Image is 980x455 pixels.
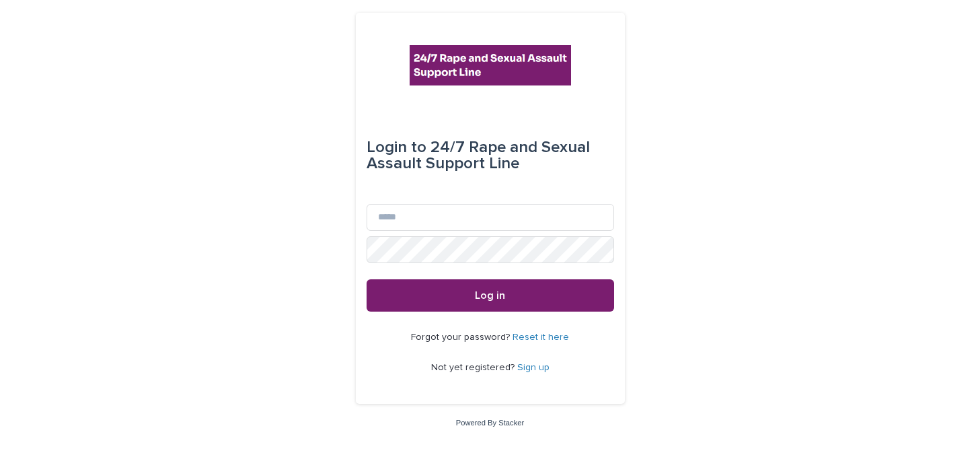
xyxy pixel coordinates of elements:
[513,332,569,342] a: Reset it here
[367,139,426,155] span: Login to
[475,290,505,301] span: Log in
[410,45,571,85] img: rhQMoQhaT3yELyF149Cw
[456,419,524,427] a: Powered By Stacker
[431,363,517,372] span: Not yet registered?
[517,363,550,372] a: Sign up
[367,279,614,312] button: Log in
[411,332,513,342] span: Forgot your password?
[367,129,614,182] div: 24/7 Rape and Sexual Assault Support Line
